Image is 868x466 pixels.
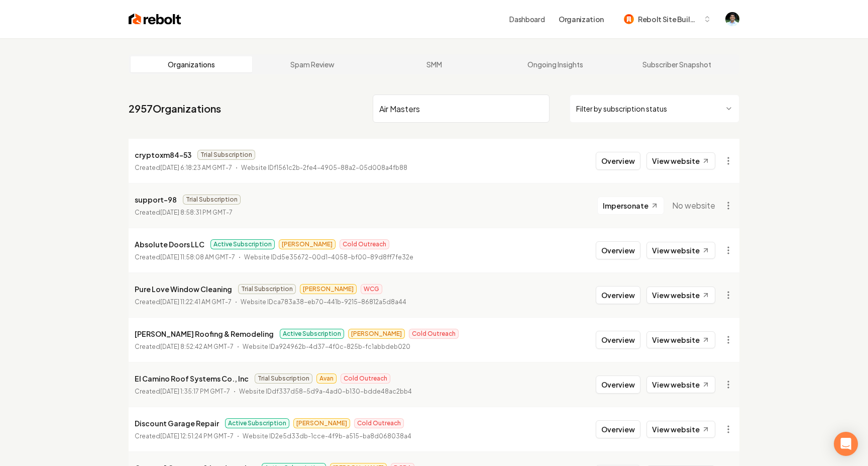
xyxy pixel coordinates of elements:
[280,329,344,339] span: Active Subscription
[495,56,616,72] a: Ongoing Insights
[135,387,230,397] p: Created
[646,287,715,304] a: View website
[135,163,232,173] p: Created
[409,329,459,339] span: Cold Outreach
[225,418,289,428] span: Active Subscription
[129,12,181,26] img: Rebolt Logo
[596,331,640,349] button: Overview
[646,421,715,438] a: View website
[725,12,739,26] button: Open user button
[129,102,221,116] a: 2957Organizations
[135,372,249,385] p: El Camino Roof Systems Co., Inc
[624,14,634,24] img: Rebolt Site Builder
[135,328,274,340] p: [PERSON_NAME] Roofing & Remodeling
[597,197,664,215] button: Impersonate
[509,14,545,24] a: Dashboard
[293,418,350,428] span: [PERSON_NAME]
[131,56,252,72] a: Organizations
[596,376,640,394] button: Overview
[160,343,234,350] time: [DATE] 8:52:42 AM GMT-7
[596,241,640,259] button: Overview
[241,297,406,307] p: Website ID ca783a38-eb70-441b-9215-86812a5d8a44
[255,374,312,384] span: Trial Subscription
[596,420,640,438] button: Overview
[596,286,640,304] button: Overview
[616,56,737,72] a: Subscriber Snapshot
[160,253,235,261] time: [DATE] 11:58:08 AM GMT-7
[238,284,296,294] span: Trial Subscription
[373,56,495,72] a: SMM
[354,418,404,428] span: Cold Outreach
[160,209,233,216] time: [DATE] 8:58:31 PM GMT-7
[553,10,610,28] button: Organization
[135,194,177,206] p: support-98
[341,374,390,384] span: Cold Outreach
[135,431,234,441] p: Created
[340,239,389,249] span: Cold Outreach
[241,163,407,173] p: Website ID f1561c2b-2fe4-4905-88a2-05d008a4fb88
[300,284,357,294] span: [PERSON_NAME]
[646,242,715,259] a: View website
[160,388,230,395] time: [DATE] 1:35:17 PM GMT-7
[646,331,715,348] a: View website
[252,56,374,72] a: Spam Review
[244,252,413,262] p: Website ID d5e35672-00d1-4058-bf00-89d8ff7fe32e
[183,195,241,205] span: Trial Subscription
[316,374,337,384] span: Avan
[646,152,715,169] a: View website
[646,376,715,393] a: View website
[210,239,275,249] span: Active Subscription
[603,201,648,211] span: Impersonate
[373,95,550,123] input: Search by name or ID
[135,238,204,250] p: Absolute Doors LLC
[135,342,234,352] p: Created
[160,298,232,306] time: [DATE] 11:22:41 AM GMT-7
[243,431,411,441] p: Website ID 2e5d33db-1cce-4f9b-a515-ba8d068038a4
[279,239,336,249] span: [PERSON_NAME]
[135,297,232,307] p: Created
[135,208,233,218] p: Created
[638,14,699,25] span: Rebolt Site Builder
[160,164,232,171] time: [DATE] 6:18:23 AM GMT-7
[197,150,255,160] span: Trial Subscription
[361,284,382,294] span: WCG
[135,149,191,161] p: cryptoxm84-53
[160,432,234,440] time: [DATE] 12:51:24 PM GMT-7
[243,342,410,352] p: Website ID a924962b-4d37-4f0c-825b-fc1abbdeb020
[596,152,640,170] button: Overview
[725,12,739,26] img: Arwin Rahmatpanah
[348,329,405,339] span: [PERSON_NAME]
[672,200,715,212] span: No website
[135,252,235,262] p: Created
[135,283,232,295] p: Pure Love Window Cleaning
[135,417,219,429] p: Discount Garage Repair
[239,387,412,397] p: Website ID df337d58-5d9a-4ad0-b130-bdde48ac2bb4
[834,432,858,456] div: Open Intercom Messenger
